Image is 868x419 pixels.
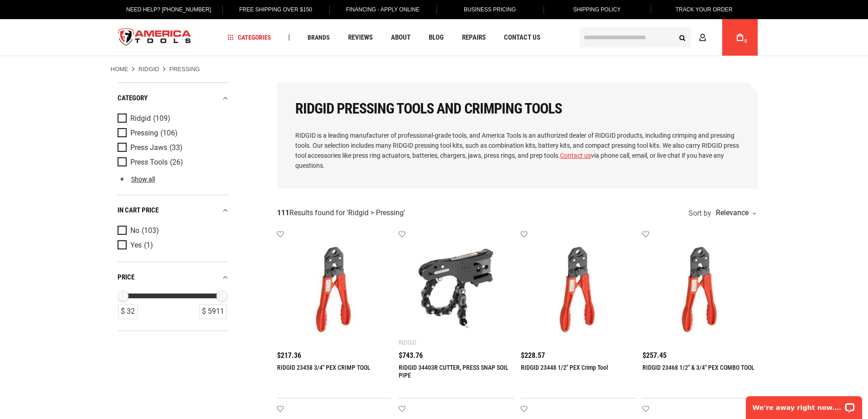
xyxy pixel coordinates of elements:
span: Sort by [688,210,711,217]
div: category [118,92,229,104]
div: Ridgid [399,339,416,346]
span: No [130,227,139,235]
iframe: LiveChat chat widget [740,390,868,419]
h1: RIDGID Pressing Tools and Crimping Tools [295,101,740,117]
a: RIDGID 34403R CUTTER, PRESS SNAP SOIL PIPE [399,364,508,379]
a: Pressing (106) [118,128,227,138]
span: (106) [160,129,178,137]
img: RIDGID 23458 3/4 [286,240,383,337]
a: 0 [731,19,749,56]
a: Categories [223,31,275,44]
span: Shipping Policy [573,6,621,13]
a: RIDGID 23468 1/2" & 3/4" PEX COMBO TOOL [642,364,755,371]
img: RIDGID 23468 1/2 [652,240,749,337]
a: Ridgid [139,65,159,73]
a: Repairs [458,31,490,44]
span: Categories [227,34,271,41]
span: $228.57 [521,352,545,359]
a: Show all [118,176,155,183]
div: In cart price [118,204,229,217]
span: (26) [170,159,183,166]
span: Contact Us [504,34,540,41]
span: $743.76 [399,352,423,359]
span: Ridgid [130,114,151,123]
strong: Pressing [169,66,200,72]
span: Brands [308,34,330,41]
img: America Tools [111,21,199,55]
span: Press Jaws [130,144,167,152]
span: Repairs [462,34,486,41]
span: $217.36 [277,352,301,359]
span: Yes [130,241,142,249]
img: RIDGID 34403R CUTTER, PRESS SNAP SOIL PIPE [408,240,505,337]
a: Contact Us [500,31,544,44]
img: RIDGID 23448 1/2 [530,240,627,337]
span: Ridgid > Pressing [348,208,404,217]
div: price [118,271,229,284]
a: Press Jaws (33) [118,143,227,153]
a: Ridgid (109) [118,114,227,124]
div: Results found for ' ' [277,208,405,218]
a: About [387,31,415,44]
a: Blog [425,31,448,44]
a: Press Tools (26) [118,157,227,167]
span: Press Tools [130,158,168,166]
div: $ 5911 [199,304,227,319]
a: Yes (1) [118,240,227,250]
p: RIDGID is a leading manufacturer of professional-grade tools, and America Tools is an authorized ... [295,130,740,171]
a: store logo [111,21,199,55]
span: Blog [429,34,444,41]
span: (109) [153,115,170,123]
a: Contact us [560,152,591,159]
span: Pressing [130,129,158,137]
a: RIDGID 23458 3/4" PEX CRIMP TOOL [277,364,370,371]
span: (103) [142,227,159,235]
span: (1) [144,242,153,249]
a: Home [111,65,128,73]
a: Reviews [344,31,377,44]
strong: 111 [277,208,289,217]
a: Brands [303,31,334,44]
div: Relevance [714,209,755,217]
span: Reviews [348,34,373,41]
div: $ 32 [118,304,138,319]
a: No (103) [118,226,227,236]
div: Product Filters [118,83,229,331]
span: $257.45 [642,352,667,359]
a: RIDGID 23448 1/2" PEX Crimp Tool [521,364,608,371]
span: About [391,34,411,41]
span: (33) [169,144,183,152]
button: Search [674,29,691,46]
span: 0 [745,39,747,44]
